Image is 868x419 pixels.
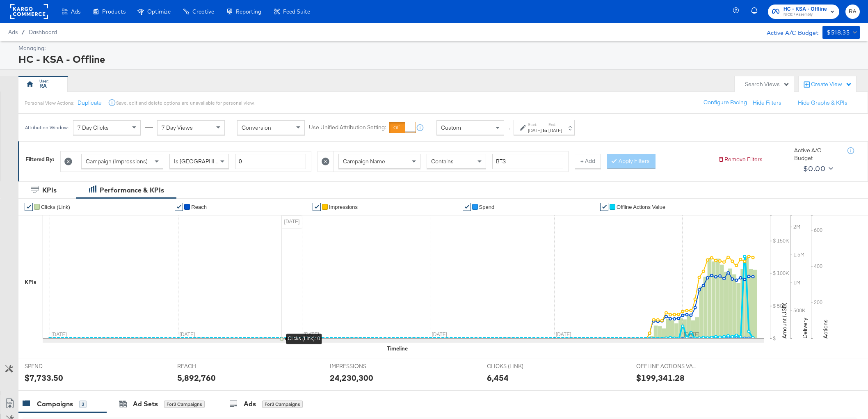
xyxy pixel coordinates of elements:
span: REACH [177,362,239,370]
div: Timeline [387,345,408,353]
button: Duplicate [78,99,102,107]
span: Creative [192,8,214,15]
div: Create View [811,80,852,89]
span: NICE / Assembly [783,11,827,18]
div: 6,454 [487,372,509,384]
span: Clicks (Link) [41,204,70,210]
span: Impressions [329,204,358,210]
span: Custom [441,124,461,131]
div: 3 [79,401,87,408]
span: SPEND [25,362,86,370]
div: for 3 Campaigns [262,401,303,408]
span: IMPRESSIONS [330,362,391,370]
span: Ads [8,29,18,35]
button: Remove Filters [718,156,763,163]
a: ✔ [175,203,183,211]
div: for 3 Campaigns [164,401,205,408]
div: $7,733.50 [25,372,63,384]
strong: to [541,127,548,133]
a: ✔ [600,203,608,211]
a: Dashboard [29,29,57,35]
span: 7 Day Clicks [78,124,109,131]
a: ✔ [463,203,471,211]
button: RA [845,5,860,19]
div: [DATE] [548,127,562,134]
span: Offline Actions Value [617,204,665,210]
div: Managing: [18,44,858,52]
div: KPIs [25,278,37,286]
button: HC - KSA - OfflineNICE / Assembly [768,5,839,19]
a: ✔ [25,203,33,211]
span: CLICKS (LINK) [487,362,548,370]
div: HC - KSA - Offline [18,52,858,66]
div: Ad Sets [133,399,158,409]
div: $199,341.28 [636,372,685,384]
button: $518.35 [822,26,860,39]
label: End: [548,122,562,127]
div: Attribution Window: [25,125,69,131]
span: Campaign (Impressions) [86,158,148,165]
text: Amount (USD) [781,302,788,339]
span: Campaign Name [343,158,385,165]
span: 7 Day Views [162,124,193,131]
div: [DATE] [528,127,541,134]
span: / [18,29,29,35]
div: Campaigns [37,399,73,409]
label: Start: [528,122,541,127]
span: Reporting [236,8,261,15]
div: RA [39,82,47,90]
span: ↑ [505,128,513,131]
span: Reach [191,204,207,210]
label: Use Unified Attribution Setting: [309,124,386,132]
button: + Add [575,154,601,169]
span: Contains [431,158,454,165]
div: $0.00 [803,163,825,175]
button: Hide Filters [753,99,781,107]
div: Filtered By: [25,156,54,163]
div: Ads [244,399,256,409]
text: Delivery [801,318,809,339]
div: 5,892,760 [177,372,216,384]
span: RA [849,7,857,16]
span: Is [GEOGRAPHIC_DATA] [174,158,237,165]
span: Ads [71,8,80,15]
input: Enter a number [235,154,306,169]
span: OFFLINE ACTIONS VALUE [636,362,698,370]
div: KPIs [42,185,57,195]
span: Optimize [147,8,171,15]
button: $0.00 [800,162,835,175]
div: Save, edit and delete options are unavailable for personal view. [116,100,254,106]
div: 24,230,300 [330,372,373,384]
div: Active A/C Budget [758,26,818,38]
button: Configure Pacing [698,95,753,110]
button: Hide Graphs & KPIs [798,99,847,107]
div: Active A/C Budget [794,147,839,162]
span: Spend [479,204,495,210]
span: Feed Suite [283,8,310,15]
span: HC - KSA - Offline [783,5,827,14]
div: Personal View Actions: [25,100,74,106]
span: Products [102,8,126,15]
input: Enter a search term [492,154,563,169]
div: Performance & KPIs [100,185,164,195]
div: $518.35 [827,27,850,38]
text: Actions [822,319,829,339]
div: Search Views [745,80,790,88]
span: Conversion [242,124,271,131]
a: ✔ [313,203,321,211]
